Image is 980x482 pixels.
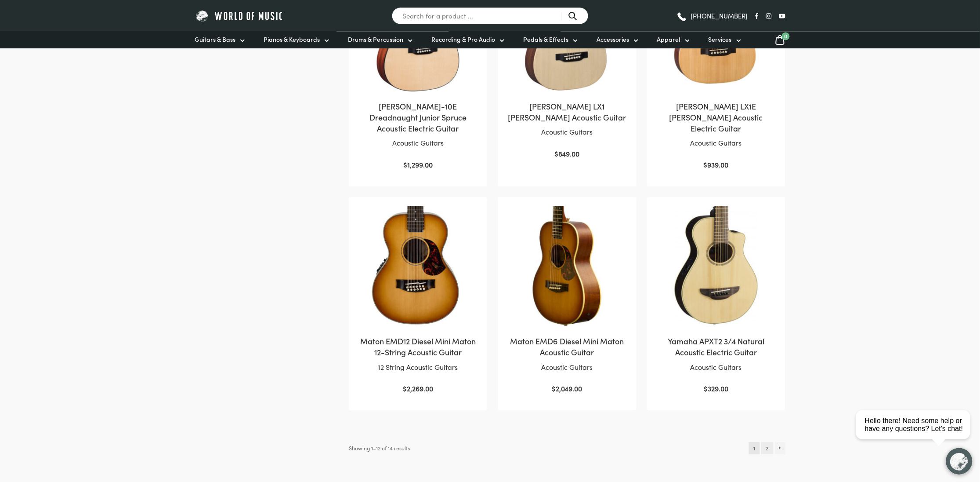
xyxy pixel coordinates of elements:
p: Acoustic Guitars [506,126,627,138]
img: Maton EMD12 Diesel 12 String [358,206,478,327]
span: [PHONE_NUMBER] [691,12,748,19]
p: 12 String Acoustic Guitars [358,361,478,373]
img: Yamaha APXT2 Natural 3/4 Guitar Body [656,206,777,327]
a: Page 2 [761,442,773,454]
span: Pedals & Effects [523,35,568,44]
a: Maton EMD12 Diesel Mini Maton 12-String Acoustic Guitar12 String Acoustic Guitars $2,269.00 [358,206,478,394]
span: 0 [782,32,790,40]
h2: Yamaha APXT2 3/4 Natural Acoustic Electric Guitar [656,336,777,358]
a: Maton EMD6 Diesel Mini Maton Acoustic GuitarAcoustic Guitars $2,049.00 [506,206,627,394]
p: Acoustic Guitars [656,137,777,149]
img: World of Music [195,9,285,22]
span: Apparel [657,35,680,44]
nav: Product Pagination [749,442,785,454]
iframe: Chat with our support team [853,385,980,482]
span: $ [552,383,556,393]
span: Recording & Pro Audio [431,35,495,44]
p: Showing 1–12 of 14 results [349,442,410,454]
h2: Maton EMD6 Diesel Mini Maton Acoustic Guitar [506,336,627,358]
bdi: 939.00 [704,160,729,169]
bdi: 849.00 [554,149,580,158]
bdi: 2,269.00 [403,383,433,393]
bdi: 2,049.00 [552,383,582,393]
p: Acoustic Guitars [656,361,777,373]
span: Pianos & Keyboards [264,35,320,44]
span: $ [403,160,407,169]
span: Services [709,35,732,44]
span: $ [704,160,708,169]
h2: [PERSON_NAME] LX1E [PERSON_NAME] Acoustic Electric Guitar [656,101,777,134]
img: Maton EMD6 Diesel Acoustic/Electric Guitar Front Angle [506,206,627,327]
span: Drums & Percussion [348,35,403,44]
span: $ [704,383,708,393]
span: $ [554,149,558,158]
span: Accessories [597,35,629,44]
h2: [PERSON_NAME]-10E Dreadnaught Junior Spruce Acoustic Electric Guitar [358,101,478,134]
p: Acoustic Guitars [358,137,478,149]
bdi: 1,299.00 [403,160,433,169]
a: [PHONE_NUMBER] [676,9,748,22]
p: Acoustic Guitars [506,361,627,373]
h2: [PERSON_NAME] LX1 [PERSON_NAME] Acoustic Guitar [506,101,627,123]
bdi: 329.00 [704,383,728,393]
span: Page 1 [749,442,760,454]
span: Guitars & Bass [195,35,235,44]
a: Yamaha APXT2 3/4 Natural Acoustic Electric GuitarAcoustic Guitars $329.00 [656,206,777,394]
input: Search for a product ... [392,7,589,24]
a: → [775,442,786,454]
h2: Maton EMD12 Diesel Mini Maton 12-String Acoustic Guitar [358,336,478,358]
span: $ [403,383,407,393]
